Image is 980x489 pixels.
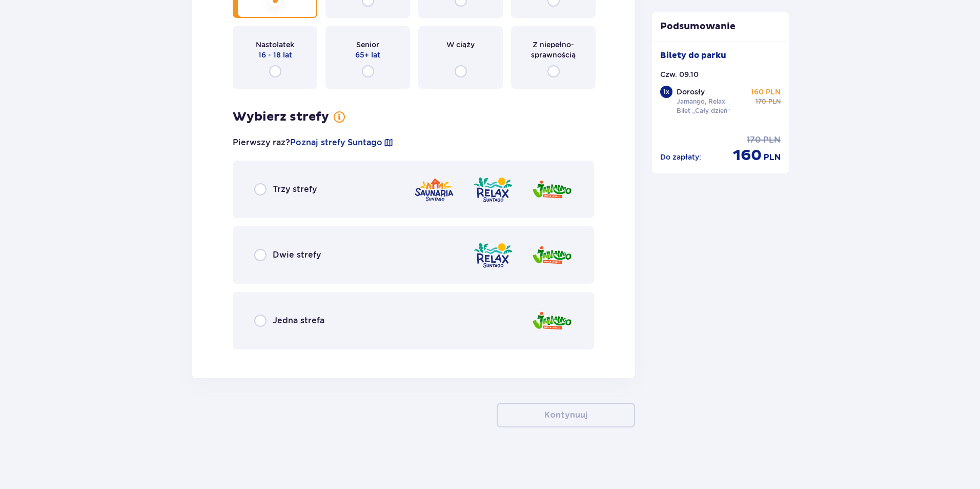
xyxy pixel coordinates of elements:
[258,50,292,60] span: 16 - 18 lat
[520,40,586,60] span: Z niepełno­sprawnością
[256,40,294,50] span: Nastolatek
[652,21,789,33] p: Podsumowanie
[660,86,672,98] div: 1 x
[356,40,379,50] span: Senior
[677,87,705,97] p: Dorosły
[273,315,324,326] span: Jedna strefa
[233,109,329,125] h3: Wybierz strefy
[273,184,317,195] span: Trzy strefy
[355,50,380,60] span: 65+ lat
[764,152,781,163] span: PLN
[660,50,726,61] p: Bilety do parku
[660,152,701,162] p: Do zapłaty :
[233,137,394,148] p: Pierwszy raz?
[747,134,761,146] span: 170
[544,409,587,421] p: Kontynuuj
[677,106,730,115] p: Bilet „Cały dzień”
[660,69,699,80] p: Czw. 09.10
[532,306,573,336] img: Jamango
[473,241,514,270] img: Relax
[414,175,455,204] img: Saunaria
[473,175,514,204] img: Relax
[751,87,781,97] p: 160 PLN
[446,40,475,50] span: W ciąży
[497,403,635,427] button: Kontynuuj
[763,134,781,146] span: PLN
[532,241,573,270] img: Jamango
[290,137,382,148] a: Poznaj strefy Suntago
[532,175,573,204] img: Jamango
[273,249,321,261] span: Dwie strefy
[768,97,781,106] span: PLN
[733,146,762,165] span: 160
[677,97,725,106] p: Jamango, Relax
[756,97,766,106] span: 170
